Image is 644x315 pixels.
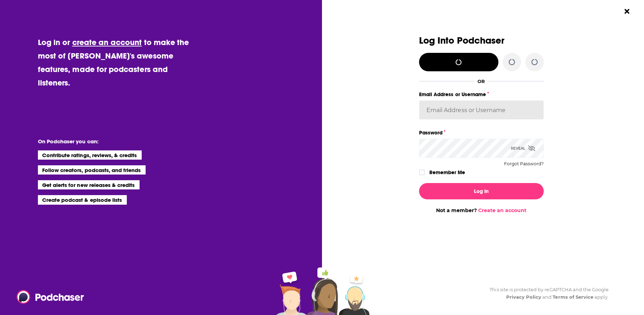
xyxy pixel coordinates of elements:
[478,207,526,214] a: Create an account
[38,150,142,160] li: Contribute ratings, reviews, & credits
[419,207,544,214] div: Not a member?
[419,100,544,120] input: Email Address or Username
[38,138,180,145] li: On Podchaser you can:
[38,165,146,175] li: Follow creators, podcasts, and friends
[17,290,85,304] img: Podchaser - Follow, Share and Rate Podcasts
[504,161,544,166] button: Forgot Password?
[478,78,485,84] div: OR
[511,139,535,158] div: Reveal
[419,90,544,99] label: Email Address or Username
[553,294,593,300] a: Terms of Service
[506,294,542,300] a: Privacy Policy
[429,168,465,177] label: Remember Me
[38,195,127,204] li: Create podcast & episode lists
[17,290,79,304] a: Podchaser - Follow, Share and Rate Podcasts
[419,183,544,199] button: Log In
[419,128,544,137] label: Password
[484,286,609,301] div: This site is protected by reCAPTCHA and the Google and apply.
[419,35,544,46] h3: Log Into Podchaser
[620,5,634,18] button: Close Button
[38,180,140,189] li: Get alerts for new releases & credits
[72,37,142,47] a: create an account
